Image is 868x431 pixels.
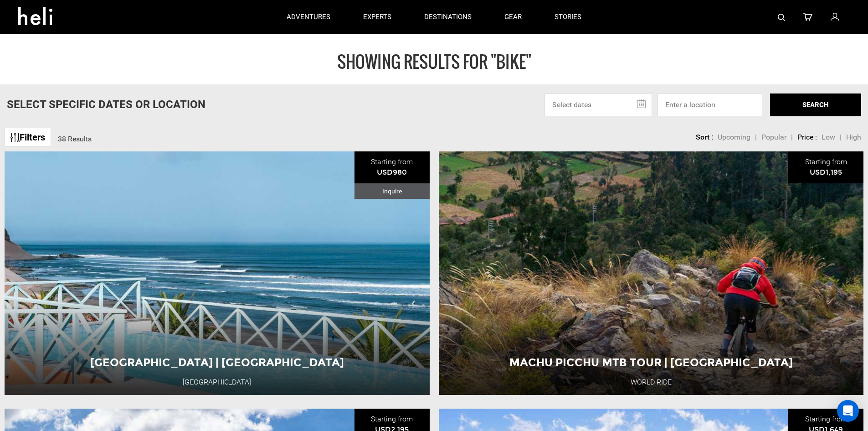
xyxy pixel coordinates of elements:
[566,288,651,297] span: [GEOGRAPHIC_DATA]
[132,288,217,297] span: [GEOGRAPHIC_DATA]
[10,133,20,142] img: btn-icon.svg
[657,93,762,116] input: Enter a location
[606,305,697,328] button: View Adventure
[718,133,750,141] span: Upcoming
[544,93,652,116] input: Select dates
[840,132,842,143] li: |
[761,133,786,141] span: Popular
[791,132,793,143] li: |
[424,12,472,22] p: destinations
[822,133,835,141] span: Low
[58,135,92,143] span: 38 Results
[7,97,205,112] p: Select Specific Dates Or Location
[509,199,793,212] span: Machu Picchu MTB Tour | [GEOGRAPHIC_DATA]
[846,133,861,141] span: High
[755,132,757,143] li: |
[770,93,861,116] button: SEARCH
[652,288,736,297] span: 7 Day Adventure
[696,132,713,143] li: Sort :
[5,128,51,147] a: Filters
[217,288,302,297] span: 8 Day Adventure
[778,14,785,21] img: search-bar-icon.svg
[797,132,817,143] li: Price :
[363,12,391,22] p: experts
[90,199,344,212] span: [GEOGRAPHIC_DATA] | [GEOGRAPHIC_DATA]
[171,305,262,328] button: View Adventure
[287,12,330,22] p: adventures
[837,400,859,422] div: Open Intercom Messenger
